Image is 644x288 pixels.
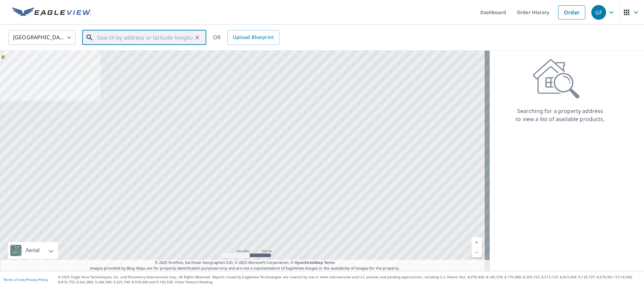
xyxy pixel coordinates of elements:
div: [GEOGRAPHIC_DATA] [8,28,75,47]
img: EV Logo [12,7,91,17]
a: Current Level 5, Zoom Out [472,247,482,257]
div: GF [591,5,606,20]
div: Aerial [23,242,42,259]
button: Clear [193,33,202,42]
a: Order [558,5,585,19]
a: Current Level 5, Zoom In [472,237,482,247]
input: Search by address or latitude-longitude [97,28,193,47]
p: © 2025 Eagle View Technologies, Inc. and Pictometry International Corp. All Rights Reserved. Repo... [58,275,641,285]
a: Terms [324,260,335,265]
p: | [3,278,48,282]
a: Privacy Policy [26,277,48,282]
a: Upload Blueprint [227,30,279,45]
a: OpenStreetMap [294,260,323,265]
p: Searching for a property address to view a list of available products. [515,107,605,123]
div: Aerial [8,242,58,259]
div: OR [213,30,279,45]
span: © 2025 TomTom, Earthstar Geographics SIO, © 2025 Microsoft Corporation, © [155,260,335,266]
span: Upload Blueprint [233,33,274,42]
a: Terms of Use [3,277,24,282]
